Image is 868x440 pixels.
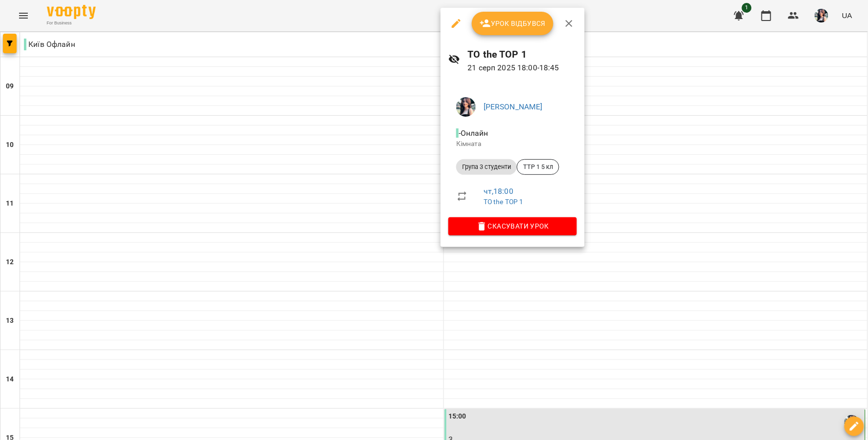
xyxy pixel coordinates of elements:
h6: TO the TOP 1 [468,47,577,62]
a: [PERSON_NAME] [484,102,543,111]
div: ТТР 1 5 кл [517,159,559,175]
span: ТТР 1 5 кл [517,163,559,171]
p: 21 серп 2025 18:00 - 18:45 [468,62,577,74]
span: Скасувати Урок [456,220,569,232]
span: - Онлайн [456,128,490,138]
span: Група 3 студенти [456,163,517,171]
img: bfead1ea79d979fadf21ae46c61980e3.jpg [456,97,476,117]
button: Скасувати Урок [448,217,577,235]
p: Кімната [456,139,569,149]
a: чт , 18:00 [484,187,513,196]
span: Урок відбувся [480,18,546,29]
button: Урок відбувся [472,12,554,35]
a: TO the TOP 1 [484,198,524,206]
